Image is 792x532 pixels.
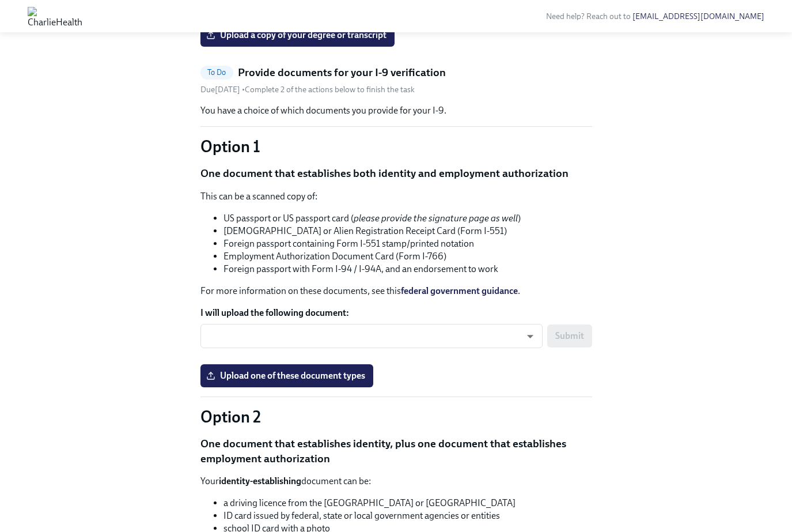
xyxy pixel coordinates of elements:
[200,68,233,77] span: To Do
[200,324,543,348] div: ​
[223,212,592,225] li: US passport or US passport card ( )
[200,85,242,95] span: Friday, October 3rd 2025, 10:00 am
[200,24,395,47] label: Upload a copy of your degree or transcript
[223,510,592,522] li: ID card issued by federal, state or local government agencies or entities
[632,12,764,21] a: [EMAIL_ADDRESS][DOMAIN_NAME]
[200,65,592,96] a: To DoProvide documents for your I-9 verificationDue[DATE] •Complete 2 of the actions below to fin...
[200,364,373,387] label: Upload one of these document types
[401,285,518,296] a: federal government guidance
[209,29,386,41] span: Upload a copy of your degree or transcript
[200,166,592,181] p: One document that establishes both identity and employment authorization
[200,136,592,157] p: Option 1
[223,250,592,263] li: Employment Authorization Document Card (Form I-766)
[219,476,301,486] strong: identity-establishing
[200,190,592,203] p: This can be a scanned copy of:
[200,475,592,488] p: Your document can be:
[354,213,518,224] em: please provide the signature page as well
[209,370,365,382] span: Upload one of these document types
[28,7,82,25] img: CharlieHealth
[200,104,592,117] p: You have a choice of which documents you provide for your I-9.
[223,225,592,237] li: [DEMOGRAPHIC_DATA] or Alien Registration Receipt Card (Form I-551)
[238,65,446,80] h5: Provide documents for your I-9 verification
[200,436,592,466] p: One document that establishes identity, plus one document that establishes employment authorization
[223,497,592,510] li: a driving licence from the [GEOGRAPHIC_DATA] or [GEOGRAPHIC_DATA]
[223,263,592,276] li: Foreign passport with Form I-94 / I-94A, and an endorsement to work
[200,84,415,95] div: • Complete 2 of the actions below to finish the task
[546,12,764,21] span: Need help? Reach out to
[200,285,592,297] p: For more information on these documents, see this .
[200,307,592,319] label: I will upload the following document:
[200,406,592,427] p: Option 2
[223,237,592,250] li: Foreign passport containing Form I-551 stamp/printed notation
